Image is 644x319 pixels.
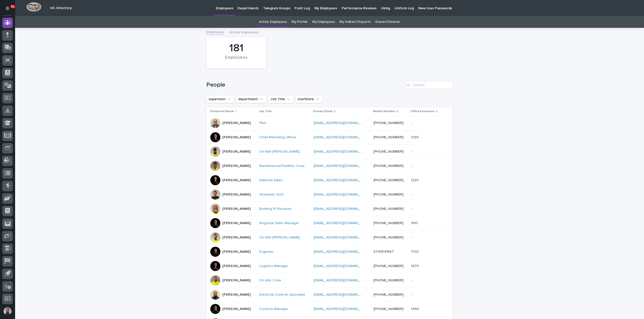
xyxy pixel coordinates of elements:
[222,178,251,182] p: [PERSON_NAME]
[222,221,251,225] p: [PERSON_NAME]
[411,149,413,154] p: -
[314,293,371,296] a: [EMAIL_ADDRESS][DOMAIN_NAME]
[411,220,419,225] p: 1510
[295,95,322,103] button: startDate
[222,235,251,240] p: [PERSON_NAME]
[411,249,420,254] p: 1700
[314,264,371,268] a: [EMAIL_ADDRESS][DOMAIN_NAME]
[259,193,284,197] a: Assembly Tech
[411,277,413,283] p: -
[374,236,404,239] a: [PHONE_NUMBER]
[411,306,420,311] p: 1490
[411,263,420,268] p: 1470
[206,130,453,145] tr: [PERSON_NAME]Chief Marketing Officer [EMAIL_ADDRESS][DOMAIN_NAME] [PHONE_NUMBER]12901290
[259,278,281,283] a: On-Site Crew
[374,136,404,139] a: [PHONE_NUMBER]
[314,307,371,311] a: [EMAIL_ADDRESS][DOMAIN_NAME]
[206,159,453,173] tr: [PERSON_NAME]Maintenance/Facilities Crew [EMAIL_ADDRESS][DOMAIN_NAME] [PHONE_NUMBER]--
[222,278,251,283] p: [PERSON_NAME]
[222,307,251,311] p: [PERSON_NAME]
[210,109,234,114] p: Preferred Name
[206,81,403,89] h1: People
[2,3,13,14] button: Notifications
[374,193,404,196] a: [PHONE_NUMBER]
[206,95,234,103] button: supervisor
[374,250,394,253] a: 5743541567
[411,163,413,168] p: -
[259,135,297,140] a: Chief Marketing Officer
[374,150,404,153] a: [PHONE_NUMBER]
[206,29,224,35] a: Employees
[373,109,395,114] p: Mobile Number
[259,307,289,311] a: Controls Manager
[313,109,333,114] p: Primary Email
[411,234,413,240] p: -
[314,236,371,239] a: [EMAIL_ADDRESS][DOMAIN_NAME]
[314,221,371,225] a: [EMAIL_ADDRESS][DOMAIN_NAME]
[374,164,404,168] a: [PHONE_NUMBER]
[374,279,404,282] a: [PHONE_NUMBER]
[374,178,404,182] a: [PHONE_NUMBER]
[314,164,371,168] a: [EMAIL_ADDRESS][DOMAIN_NAME]
[230,29,259,35] p: Active Employees
[222,293,251,297] p: [PERSON_NAME]
[259,16,287,28] a: Active Employees
[374,207,404,211] a: [PHONE_NUMBER]
[259,178,283,182] a: National Sales
[411,206,413,211] p: -
[314,279,371,282] a: [EMAIL_ADDRESS][DOMAIN_NAME]
[222,207,251,211] p: [PERSON_NAME]
[2,306,13,316] button: users-avatar
[375,16,400,28] a: Shared Devices
[206,116,453,130] tr: [PERSON_NAME]Pilot [EMAIL_ADDRESS][DOMAIN_NAME] [PHONE_NUMBER]--
[259,207,292,211] a: Building #1 Receiver
[206,173,453,187] tr: [PERSON_NAME]National Sales [EMAIL_ADDRESS][DOMAIN_NAME] [PHONE_NUMBER]12201220
[222,150,251,154] p: [PERSON_NAME]
[206,259,453,273] tr: [PERSON_NAME]Logistics Manager [EMAIL_ADDRESS][DOMAIN_NAME] [PHONE_NUMBER]14701470
[411,192,413,197] p: -
[222,264,251,268] p: [PERSON_NAME]
[206,273,453,288] tr: [PERSON_NAME]On-Site Crew [EMAIL_ADDRESS][DOMAIN_NAME] [PHONE_NUMBER]--
[26,2,41,12] img: Workspace Logo
[206,216,453,230] tr: [PERSON_NAME]Regional Sales Manager [EMAIL_ADDRESS][DOMAIN_NAME] [PHONE_NUMBER]15101510
[222,193,251,197] p: [PERSON_NAME]
[206,230,453,245] tr: [PERSON_NAME]On-Site [PERSON_NAME] [EMAIL_ADDRESS][DOMAIN_NAME] [PHONE_NUMBER]--
[6,6,13,14] div: Notifications31
[314,121,371,125] a: [EMAIL_ADDRESS][DOMAIN_NAME]
[206,302,453,316] tr: [PERSON_NAME]Controls Manager [EMAIL_ADDRESS][DOMAIN_NAME] [PHONE_NUMBER]14901490
[405,81,453,89] input: Search
[411,177,420,182] p: 1220
[268,95,293,103] button: Job Title
[259,250,274,254] a: Engineer
[215,55,258,66] div: Employees
[374,221,404,225] a: [PHONE_NUMBER]
[314,136,371,139] a: [EMAIL_ADDRESS][DOMAIN_NAME]
[259,109,272,114] p: Job Title
[314,193,371,196] a: [EMAIL_ADDRESS][DOMAIN_NAME]
[215,42,258,54] div: 181
[374,307,404,311] a: [PHONE_NUMBER]
[374,121,404,125] a: [PHONE_NUMBER]
[222,250,251,254] p: [PERSON_NAME]
[206,187,453,202] tr: [PERSON_NAME]Assembly Tech [EMAIL_ADDRESS][DOMAIN_NAME] [PHONE_NUMBER]--
[259,235,300,240] a: On-Site [PERSON_NAME]
[259,121,266,125] a: Pilot
[314,250,371,253] a: [EMAIL_ADDRESS][DOMAIN_NAME]
[312,16,335,28] a: My Employees
[374,293,404,296] a: [PHONE_NUMBER]
[259,221,299,225] a: Regional Sales Manager
[314,207,371,211] a: [EMAIL_ADDRESS][DOMAIN_NAME]
[259,164,304,168] a: Maintenance/Facilities Crew
[259,264,289,268] a: Logistics Manager
[222,121,251,125] p: [PERSON_NAME]
[259,293,305,297] a: Electrical Controls Specialist
[50,6,72,10] h2: 04. Directory
[206,202,453,216] tr: [PERSON_NAME]Building #1 Receiver [EMAIL_ADDRESS][DOMAIN_NAME] [PHONE_NUMBER]--
[222,135,251,140] p: [PERSON_NAME]
[411,109,434,114] p: Office Extension
[206,245,453,259] tr: [PERSON_NAME]Engineer [EMAIL_ADDRESS][DOMAIN_NAME] 574354156717001700
[339,16,371,28] a: My Indirect Reports
[236,95,266,103] button: department
[292,16,308,28] a: My Profile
